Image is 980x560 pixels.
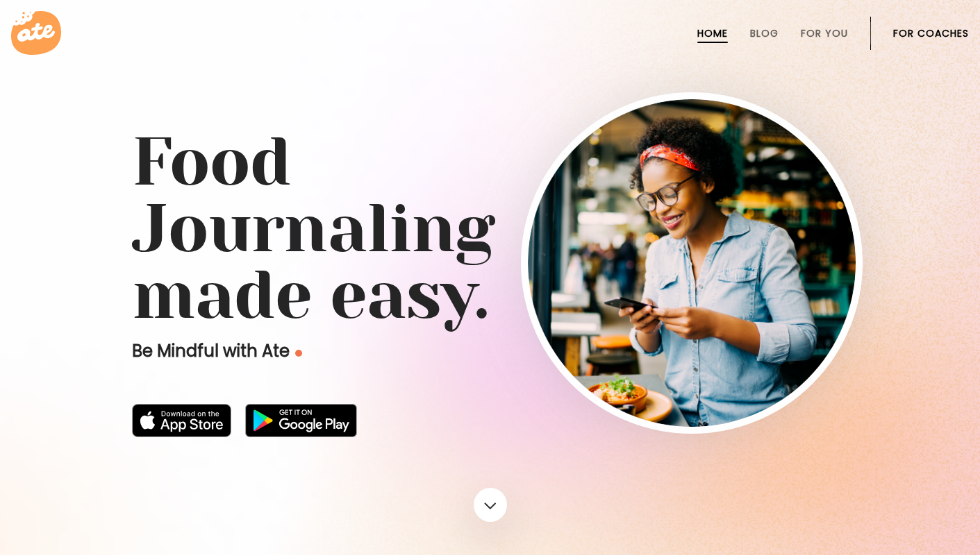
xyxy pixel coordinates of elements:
p: Be Mindful with Ate [132,340,521,362]
h1: Food Journaling made easy. [132,129,849,329]
a: For Coaches [893,28,969,39]
a: For You [801,28,848,39]
a: Blog [750,28,779,39]
img: badge-download-apple.svg [132,404,232,437]
img: home-hero-img-rounded.png [528,99,856,427]
a: Home [697,28,728,39]
img: badge-download-google.png [245,404,357,437]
